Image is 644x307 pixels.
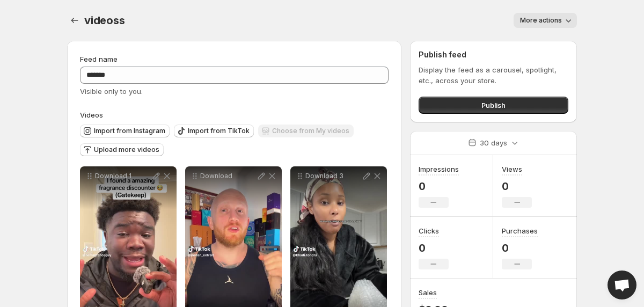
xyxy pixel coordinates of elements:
[502,242,538,254] p: 0
[608,271,636,299] div: Open chat
[419,180,459,193] p: 0
[514,13,577,28] button: More actions
[419,287,437,298] h3: Sales
[502,225,538,236] h3: Purchases
[502,180,532,193] p: 0
[84,14,125,27] span: videoss
[94,145,159,154] span: Upload more videos
[419,225,439,236] h3: Clicks
[481,100,506,111] span: Publish
[67,13,82,28] button: Settings
[305,172,361,180] p: Download 3
[419,97,568,114] button: Publish
[80,111,103,119] span: Videos
[200,172,256,180] p: Download
[502,164,522,174] h3: Views
[419,49,568,60] h2: Publish feed
[419,164,459,174] h3: Impressions
[80,55,118,63] span: Feed name
[419,64,568,86] p: Display the feed as a carousel, spotlight, etc., across your store.
[174,125,254,137] button: Import from TikTok
[188,127,250,135] span: Import from TikTok
[80,143,164,156] button: Upload more videos
[419,242,449,254] p: 0
[95,172,151,180] p: Download 1
[80,87,143,96] span: Visible only to you.
[480,137,507,148] p: 30 days
[520,16,562,25] span: More actions
[80,125,170,137] button: Import from Instagram
[94,127,165,135] span: Import from Instagram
